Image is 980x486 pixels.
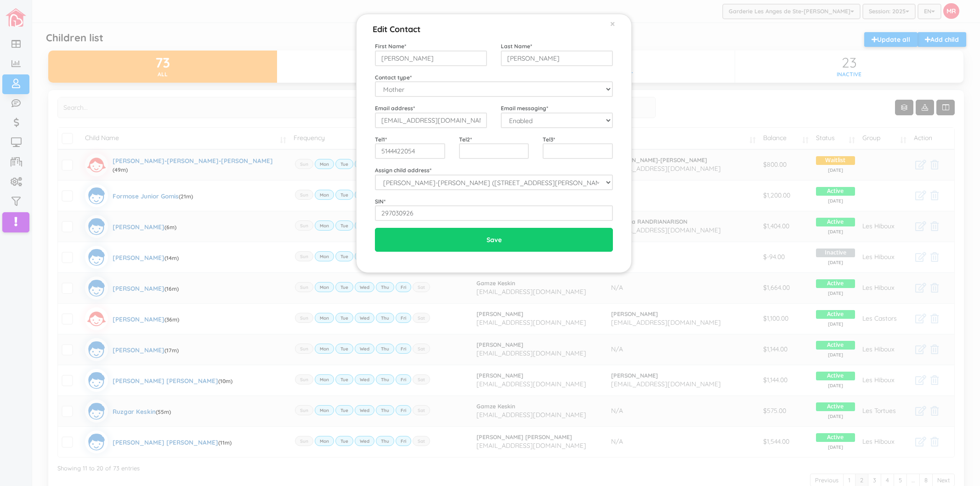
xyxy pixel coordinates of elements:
[610,17,615,29] span: ×
[375,42,406,50] label: First Name
[375,198,385,205] label: SIN
[373,19,420,35] h5: Edit Contact
[941,449,971,477] iframe: chat widget
[543,136,555,143] label: Tel3
[375,104,415,112] label: Email address
[375,166,431,174] label: Assign child address
[501,104,548,112] label: Email messaging
[375,73,412,81] label: Contact type
[459,136,472,143] label: Tel2
[375,136,387,143] label: Tel1
[501,42,532,50] label: Last Name
[375,228,613,252] input: Save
